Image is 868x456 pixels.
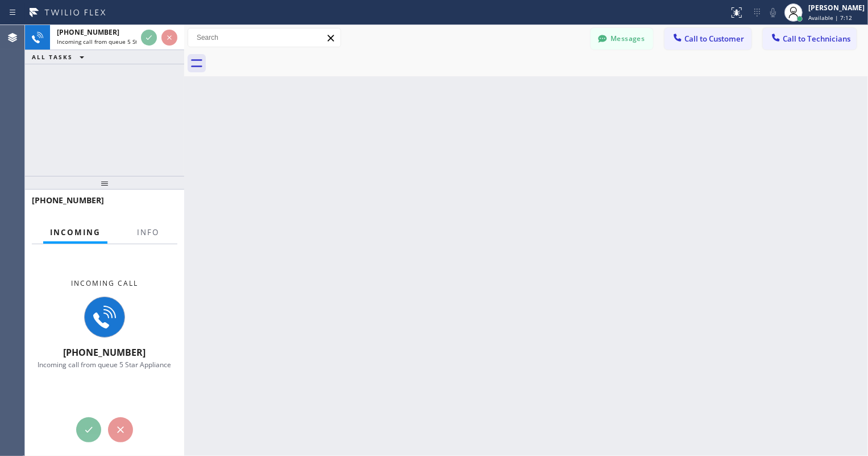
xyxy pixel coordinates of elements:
[64,346,146,359] span: [PHONE_NUMBER]
[684,34,744,44] span: Call to Customer
[108,417,133,442] button: Reject
[161,30,177,46] button: Reject
[76,417,101,442] button: Accept
[141,30,157,46] button: Accept
[43,221,107,244] button: Incoming
[38,360,172,369] span: Incoming call from queue 5 Star Appliance
[32,195,104,206] span: [PHONE_NUMBER]
[71,278,138,288] span: Incoming call
[57,27,119,37] span: [PHONE_NUMBER]
[665,28,751,50] button: Call to Customer
[808,14,852,22] span: Available | 7:12
[783,34,850,44] span: Call to Technicians
[130,221,166,244] button: Info
[763,28,857,50] button: Call to Technicians
[25,50,95,64] button: ALL TASKS
[32,53,73,61] span: ALL TASKS
[57,38,172,46] span: Incoming call from queue 5 Star Appliance
[188,28,340,47] input: Search
[137,227,159,237] span: Info
[808,3,865,13] div: [PERSON_NAME]
[591,28,653,50] button: Messages
[765,5,781,20] button: Mute
[50,227,101,237] span: Incoming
